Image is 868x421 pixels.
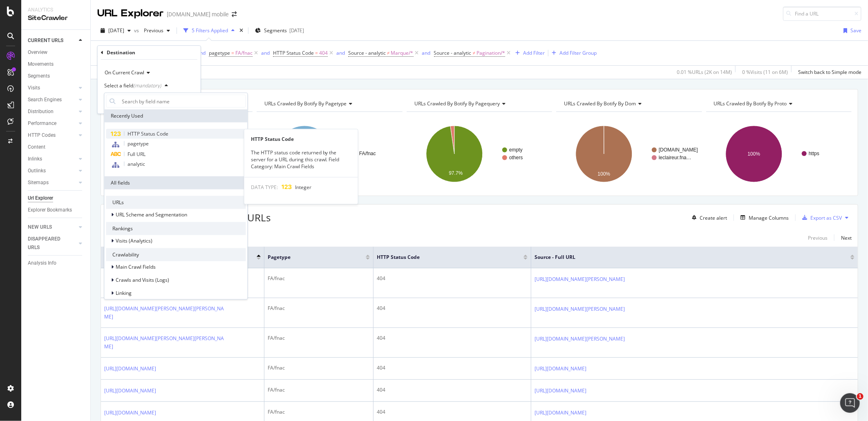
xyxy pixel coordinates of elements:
a: [URL][DOMAIN_NAME] [104,409,156,417]
a: [URL][DOMAIN_NAME] [104,365,156,373]
span: Source - Full URL [535,254,838,261]
div: Outlinks [28,167,46,175]
div: Performance [28,119,56,128]
svg: A chart. [706,118,850,189]
div: Search Engines [28,96,62,104]
a: [URL][DOMAIN_NAME][PERSON_NAME] [535,275,625,283]
h4: URLs Crawled By Botify By dom [562,97,694,110]
div: 404 [377,386,528,394]
text: 100% [747,151,760,157]
div: A chart. [407,118,551,189]
div: FA/fnac [268,334,370,342]
div: and [336,49,345,56]
button: and [197,49,206,57]
text: 97.7% [449,170,463,176]
div: Inlinks [28,155,42,163]
div: and [197,49,206,56]
a: HTTP Codes [28,131,76,140]
div: FA/fnac [268,305,370,312]
button: Export as CSV [799,211,842,224]
span: Crawls and Visits (Logs) [116,276,169,283]
div: Manage Columns [749,214,789,221]
button: and [422,49,431,57]
span: Linking [116,290,132,296]
div: Sitemaps [28,178,49,187]
div: 404 [377,275,528,282]
span: Main Crawl Fields [116,263,156,270]
button: Next [841,233,852,243]
a: Inlinks [28,155,76,163]
div: Url Explorer [28,194,53,203]
a: DISAPPEARED URLS [28,235,76,252]
div: FA/fnac [268,275,370,282]
a: Content [28,143,85,151]
svg: A chart. [257,118,401,189]
a: Movements [28,60,85,69]
div: CURRENT URLS [28,36,63,45]
div: 5 Filters Applied [192,27,228,34]
button: Previous [141,24,173,37]
div: FA/fnac [268,364,370,372]
div: Create alert [700,214,727,221]
div: Add Filter [523,49,545,56]
div: times [238,27,245,35]
div: 0.01 % URLs ( 2K on 14M ) [677,69,732,76]
button: Previous [808,233,828,243]
span: HTTP Status Code [377,254,511,261]
span: pagetype [268,254,353,261]
text: [DOMAIN_NAME] [659,147,698,153]
button: [DATE] [97,24,134,37]
div: Destination [107,49,135,56]
button: Switch back to Simple mode [795,66,861,79]
button: Save [840,24,861,37]
a: [URL][DOMAIN_NAME] [535,409,586,417]
span: URLs Crawled By Botify By dom [564,100,636,107]
span: URLs Crawled By Botify By proto [714,100,787,107]
span: ≠ [387,49,390,56]
span: URLs Crawled By Botify By pagequery [414,100,500,107]
text: https [809,151,819,156]
a: [URL][DOMAIN_NAME] [535,387,586,395]
span: Source - analytic [348,49,386,56]
a: Segments [28,72,85,80]
text: FA/fnac [359,151,376,156]
span: DATA TYPE: [251,184,278,191]
div: 404 [377,408,528,416]
div: FA/fnac [268,408,370,416]
div: HTTP Codes [28,131,56,140]
div: Distribution [28,107,54,116]
span: HTTP Status Code [273,49,314,56]
div: Save [850,27,861,34]
button: Segments[DATE] [252,24,307,37]
span: ≠ [473,49,476,56]
div: DISAPPEARED URLS [28,235,69,252]
div: HTTP Status Code [244,136,358,143]
a: [URL][DOMAIN_NAME] [535,365,586,373]
text: empty [509,147,523,153]
div: Rankings [106,222,246,235]
h4: URLs Crawled By Botify By pagequery [413,97,545,110]
span: 2025 Sep. 1st [108,27,124,34]
a: [URL][DOMAIN_NAME][PERSON_NAME][PERSON_NAME] [104,334,225,351]
a: NEW URLS [28,223,76,232]
button: Manage Columns [737,213,789,223]
div: 404 [377,305,528,312]
div: The HTTP status code returned by the server for a URL during this crawl. Field Category: Main Cra... [244,149,358,170]
button: and [336,49,345,57]
a: Performance [28,119,76,128]
a: Sitemaps [28,178,76,187]
a: Analysis Info [28,259,85,267]
div: SiteCrawler [28,13,84,23]
a: CURRENT URLS [28,36,76,45]
div: 0 % Visits ( 11 on 6M ) [742,69,788,76]
div: Overview [28,48,47,57]
div: FA/fnac [268,386,370,394]
button: 5 Filters Applied [180,24,238,37]
a: [URL][DOMAIN_NAME] [104,387,156,395]
a: Url Explorer [28,194,85,203]
div: Segments [28,72,50,80]
span: Full URL [128,151,145,158]
text: leclaireur.fna… [659,155,691,160]
div: Add Filter Group [559,49,597,56]
div: and [261,49,270,56]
